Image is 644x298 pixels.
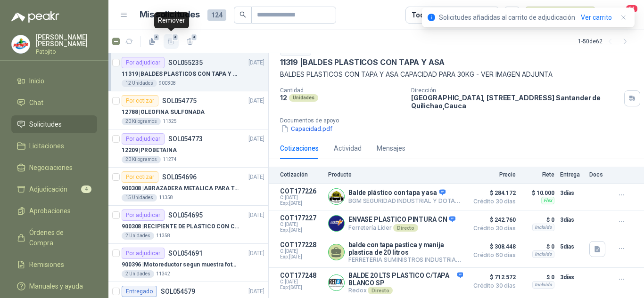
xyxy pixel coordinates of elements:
p: Dirección [411,87,620,94]
p: COT177248 [280,272,322,279]
span: Aprobaciones [29,206,71,216]
span: C: [DATE] [280,279,322,285]
p: Ferretería Líder [348,224,455,232]
a: Adjudicación4 [11,180,97,198]
p: 11358 [159,194,173,201]
p: SOL054696 [162,174,197,180]
a: Remisiones [11,256,97,274]
p: COT177226 [280,187,322,195]
div: 20 Kilogramos [122,118,161,125]
span: Inicio [29,76,44,86]
div: Directo [368,287,393,294]
a: Solicitudes [11,115,97,133]
span: Crédito 30 días [469,199,516,204]
p: 11319 | BALDES PLASTICOS CON TAPA Y ASA [280,57,445,67]
img: Company Logo [329,189,344,204]
span: Adjudicación [29,184,67,194]
span: info-circle [428,14,435,21]
p: 900308 | ABRAZADERA METALICA PARA TAPA DE TAMBOR DE PLASTICO DE 50 LT [122,184,239,193]
span: Solicitudes [29,119,62,129]
a: Por adjudicarSOL054773[DATE] 12209 |PROBETAINA20 Kilogramos11274 [108,129,268,168]
p: [DATE] [248,249,264,258]
div: 2 Unidades [122,270,154,278]
div: Todas [412,10,431,20]
div: Directo [393,224,418,232]
a: Licitaciones [11,137,97,155]
p: Docs [589,171,608,178]
span: C: [DATE] [280,249,322,254]
div: Por cotizar [122,171,158,183]
span: 34 [625,4,638,13]
span: $ 242.760 [469,214,516,226]
span: $ 712.572 [469,272,516,283]
p: SOL054579 [161,288,195,295]
div: Incluido [532,224,554,231]
span: search [239,11,246,18]
span: Licitaciones [29,141,64,151]
p: 12209 | PROBETAINA [122,146,177,155]
div: Mensajes [377,143,405,153]
a: Por adjudicarSOL055235[DATE] 11319 |BALDES PLASTICOS CON TAPA Y ASA12 Unidades900308 [108,53,268,91]
p: Precio [469,171,516,178]
span: $ 284.172 [469,187,516,199]
p: Patojito [36,49,97,55]
p: 12788 | OLEOFINA SULFONADA [122,108,205,117]
p: Entrega [560,171,584,178]
p: SOL054691 [168,250,203,257]
a: Manuales y ayuda [11,277,97,295]
p: 900396 | Motoreductor segun muestra fotográfica [122,260,239,269]
span: 4 [172,33,179,41]
span: 4 [191,33,198,41]
div: 20 Kilogramos [122,156,161,163]
span: Órdenes de Compra [29,227,88,248]
p: Flete [521,171,554,178]
div: Por adjudicar [122,248,165,259]
div: Por adjudicar [122,133,165,145]
p: BALDES PLASTICOS CON TAPA Y ASA CAPACIDAD PARA 30KG - VER IMAGEN ADJUNTA [280,69,633,80]
p: [DATE] [248,58,264,67]
p: [DATE] [248,135,264,144]
p: 3 días [560,272,584,283]
div: Flex [541,197,554,204]
p: $ 0 [521,241,554,252]
p: Solicitudes añadidas al carrito de adjudicación [439,12,575,23]
button: 4 [145,34,160,49]
a: Chat [11,94,97,112]
p: BALDE 20 LTS PLASTICO C/TAPA BLANCO SP [348,272,463,287]
p: 11274 [163,156,177,163]
span: Exp: [DATE] [280,201,322,206]
span: 4 [81,185,91,193]
span: Crédito 60 días [469,252,516,258]
span: Exp: [DATE] [280,227,322,233]
p: 11358 [156,232,170,240]
p: SOL055235 [168,59,203,66]
p: Cotización [280,171,322,178]
span: Exp: [DATE] [280,285,322,290]
p: Documentos de apoyo [280,117,640,124]
a: Aprobaciones [11,202,97,220]
p: Cantidad [280,87,404,94]
div: Entregado [122,286,157,297]
a: Por adjudicarSOL054695[DATE] 900308 |RECIPIENTE DE PLASTICO CON CAPACIDAD DE 1.8 LT PARA LA EXTRA... [108,206,268,244]
p: [DATE] [248,287,264,296]
a: Órdenes de Compra [11,224,97,252]
div: Incluido [532,250,554,258]
p: 900308 [159,80,176,87]
span: Chat [29,97,43,108]
button: 4 [164,34,179,49]
p: 3 días [560,187,584,199]
p: Producto [328,171,463,178]
a: Por cotizarSOL054696[DATE] 900308 |ABRAZADERA METALICA PARA TAPA DE TAMBOR DE PLASTICO DE 50 LT15... [108,168,268,206]
p: $ 0 [521,272,554,283]
p: $ 0 [521,214,554,226]
p: SOL054775 [162,97,197,104]
p: 11319 | BALDES PLASTICOS CON TAPA Y ASA [122,70,239,79]
div: Por adjudicar [122,209,165,221]
img: Logo peakr [11,11,59,23]
p: 12 [280,94,287,102]
p: SOL054773 [168,136,203,142]
div: 12 Unidades [122,80,157,87]
p: 11325 [163,118,177,125]
p: [PERSON_NAME] [PERSON_NAME] [36,34,97,47]
span: Manuales y ayuda [29,281,83,291]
